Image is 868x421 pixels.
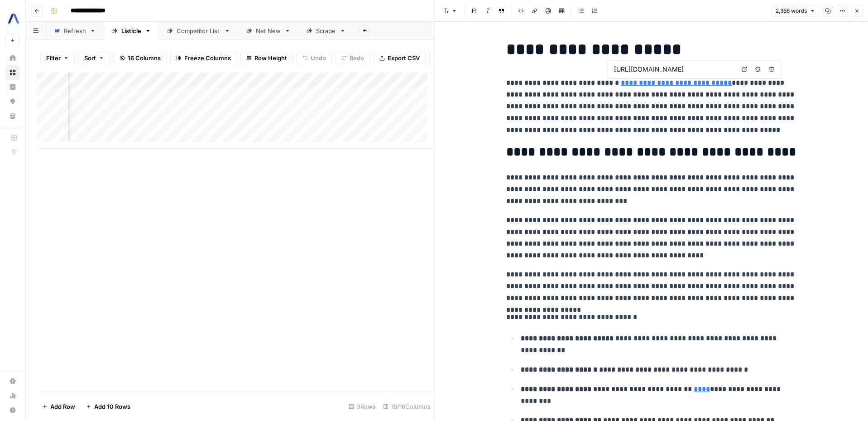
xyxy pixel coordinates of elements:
[84,53,96,63] span: Sort
[81,399,136,414] button: Add 10 Rows
[104,22,159,40] a: Listicle
[128,53,161,63] span: 16 Columns
[772,5,819,17] button: 2,366 words
[776,7,807,15] span: 2,366 words
[336,51,370,65] button: Redo
[5,403,20,417] button: Help + Support
[316,26,336,35] div: Scrape
[46,53,61,63] span: Filter
[298,22,354,40] a: Scrape
[94,402,130,411] span: Add 10 Rows
[350,53,364,63] span: Redo
[5,374,20,388] a: Settings
[114,51,167,65] button: 16 Columns
[240,51,293,65] button: Row Height
[5,51,20,65] a: Home
[254,53,287,63] span: Row Height
[159,22,238,40] a: Competitor List
[311,53,326,63] span: Undo
[345,399,379,414] div: 3 Rows
[64,26,86,35] div: Refresh
[37,399,81,414] button: Add Row
[50,402,75,411] span: Add Row
[184,53,231,63] span: Freeze Columns
[379,399,434,414] div: 16/16 Columns
[177,26,221,35] div: Competitor List
[5,65,20,80] a: Browse
[5,10,22,27] img: AssemblyAI Logo
[78,51,110,65] button: Sort
[121,26,141,35] div: Listicle
[170,51,237,65] button: Freeze Columns
[40,51,75,65] button: Filter
[256,26,281,35] div: Net New
[5,80,20,94] a: Insights
[388,53,420,63] span: Export CSV
[297,51,332,65] button: Undo
[46,22,104,40] a: Refresh
[238,22,298,40] a: Net New
[5,388,20,403] a: Usage
[5,7,20,30] button: Workspace: AssemblyAI
[5,94,20,109] a: Opportunities
[374,51,426,65] button: Export CSV
[5,109,20,123] a: Your Data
